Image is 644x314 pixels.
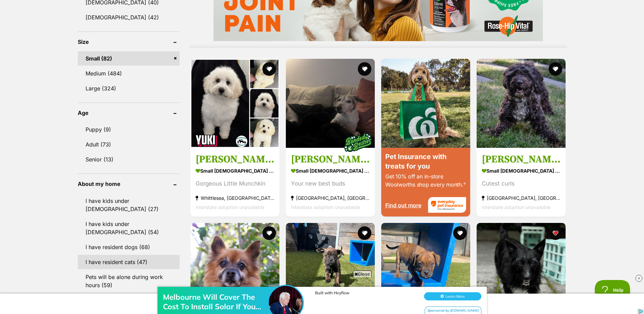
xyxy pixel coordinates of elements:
[78,217,180,239] a: I have kids under [DEMOGRAPHIC_DATA] (54)
[78,10,180,24] a: [DEMOGRAPHIC_DATA] (42)
[78,39,180,45] header: Size
[291,204,360,210] span: Interstate adoption unavailable
[358,62,371,76] button: favourite
[78,152,180,167] a: Senior (13)
[196,153,274,165] h3: [PERSON_NAME]
[78,181,180,187] header: About my home
[477,59,566,148] img: Bertie Kumara - Maltese x Poodle Dog
[286,59,375,148] img: Ruby and Vincent Silvanus - Fox Terrier (Miniature) Dog
[196,179,274,188] div: Gorgeous Little Munchkin
[78,110,180,116] header: Age
[196,193,274,202] strong: Whittlesea, [GEOGRAPHIC_DATA]
[78,255,180,269] a: I have resident cats (47)
[636,275,642,282] img: close_rtb.svg
[381,223,470,312] img: Vincenzo - Pug x English Staffordshire Bull Terrier Dog
[78,240,180,254] a: I have resident dogs (68)
[477,223,566,312] img: Shadow (66664) - Scottish Terrier Dog
[78,270,180,292] a: Pets will be alone during work hours (59)
[477,147,566,216] a: [PERSON_NAME] small [DEMOGRAPHIC_DATA] Dog Cutest curls [GEOGRAPHIC_DATA], [GEOGRAPHIC_DATA] Inte...
[286,147,375,216] a: [PERSON_NAME] and [PERSON_NAME] small [DEMOGRAPHIC_DATA] Dog Your new best buds [GEOGRAPHIC_DATA]...
[78,51,180,66] a: Small (82)
[78,122,180,137] a: Puppy (9)
[425,33,481,42] div: Sponsored by [DOMAIN_NAME]
[358,226,371,240] button: favourite
[341,125,375,159] img: bonded besties
[482,204,551,210] span: Interstate adoption unavailable
[353,271,371,277] span: Close
[549,62,563,76] button: favourite
[269,13,303,47] img: Melbourne Will Cover The Cost To Install Solar If You Live In These Postcodes
[78,194,180,216] a: I have kids under [DEMOGRAPHIC_DATA] (27)
[482,165,560,175] strong: small [DEMOGRAPHIC_DATA] Dog
[196,165,274,175] strong: small [DEMOGRAPHIC_DATA] Dog
[291,179,370,188] div: Your new best buds
[163,19,272,38] div: Melbourne Will Cover The Cost To Install Solar If You Live In These Postcodes
[482,193,560,202] strong: [GEOGRAPHIC_DATA], [GEOGRAPHIC_DATA]
[78,66,180,81] a: Medium (484)
[549,226,563,240] button: favourite
[262,62,276,76] button: favourite
[196,204,264,210] span: Interstate adoption unavailable
[291,153,370,165] h3: [PERSON_NAME] and [PERSON_NAME]
[424,19,481,27] button: Learn More
[190,59,279,148] img: Yuki - Bichon Frise Dog
[262,226,276,240] button: favourite
[78,81,180,95] a: Large (324)
[190,147,279,216] a: [PERSON_NAME] small [DEMOGRAPHIC_DATA] Dog Gorgeous Little Munchkin Whittlesea, [GEOGRAPHIC_DATA]...
[482,153,560,165] h3: [PERSON_NAME]
[291,193,370,202] strong: [GEOGRAPHIC_DATA], [GEOGRAPHIC_DATA]
[315,17,417,22] div: Built with Heyflow
[453,226,467,240] button: favourite
[482,179,560,188] div: Cutest curls
[291,165,370,175] strong: small [DEMOGRAPHIC_DATA] Dog
[286,223,375,312] img: Jacques - Pug x English Staffordshire Bull Terrier Dog
[190,223,279,312] img: Maxy O’Cleary - Pomeranian Dog
[78,137,180,152] a: Adult (73)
